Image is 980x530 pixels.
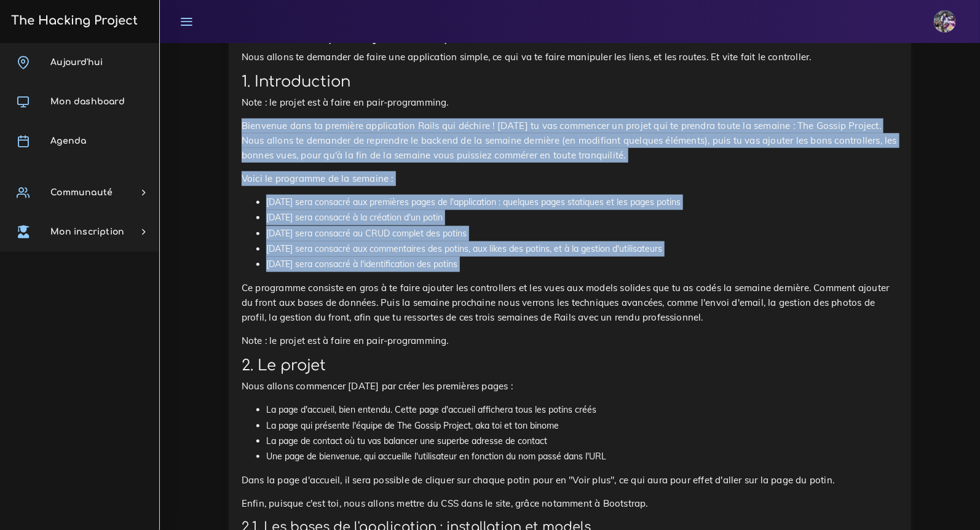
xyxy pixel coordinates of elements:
p: Ce programme consiste en gros à te faire ajouter les controllers et les vues aux models solides q... [242,281,898,325]
li: La page de contact où tu vas balancer une superbe adresse de contact [266,434,898,449]
p: Nous allons te demander de faire une application simple, ce qui va te faire manipuler les liens, ... [242,50,898,64]
li: [DATE] sera consacré aux commentaires des potins, aux likes des potins, et à la gestion d'utilisa... [266,241,898,257]
p: Note : le projet est à faire en pair-programming. [242,333,898,348]
li: [DATE] sera consacré au CRUD complet des potins [266,226,898,241]
li: La page d'accueil, bien entendu. Cette page d'accueil affichera tous les potins créés [266,402,898,418]
li: La page qui présente l'équipe de The Gossip Project, aka toi et ton binome [266,418,898,434]
p: Note : le projet est à faire en pair-programming. [242,95,898,110]
span: Communauté [50,188,113,197]
li: [DATE] sera consacré à l'identification des potins [266,257,898,272]
li: [DATE] sera consacré à la création d'un potin [266,210,898,225]
h2: 1. Introduction [242,73,898,91]
span: Agenda [50,136,86,146]
h2: 2. Le projet [242,357,898,375]
h3: The Hacking Project [7,14,138,28]
p: Bienvenue dans ta première application Rails qui déchire ! [DATE] tu vas commencer un projet qui ... [242,119,898,163]
p: Enfin, puisque c'est toi, nous allons mettre du CSS dans le site, grâce notamment à Bootstrap. [242,496,898,511]
li: [DATE] sera consacré aux premières pages de l'application : quelques pages statiques et les pages... [266,195,898,210]
span: Mon dashboard [50,97,125,106]
p: Dans la page d'accueil, il sera possible de cliquer sur chaque potin pour en "Voir plus", ce qui ... [242,473,898,488]
p: Voici le programme de la semaine : [242,171,898,186]
li: Une page de bienvenue, qui accueille l'utilisateur en fonction du nom passé dans l'URL [266,449,898,464]
span: Aujourd'hui [50,58,103,67]
p: Nous allons commencer [DATE] par créer les premières pages : [242,379,898,394]
img: eg54bupqcshyolnhdacp.jpg [934,10,956,33]
span: Mon inscription [50,227,124,236]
